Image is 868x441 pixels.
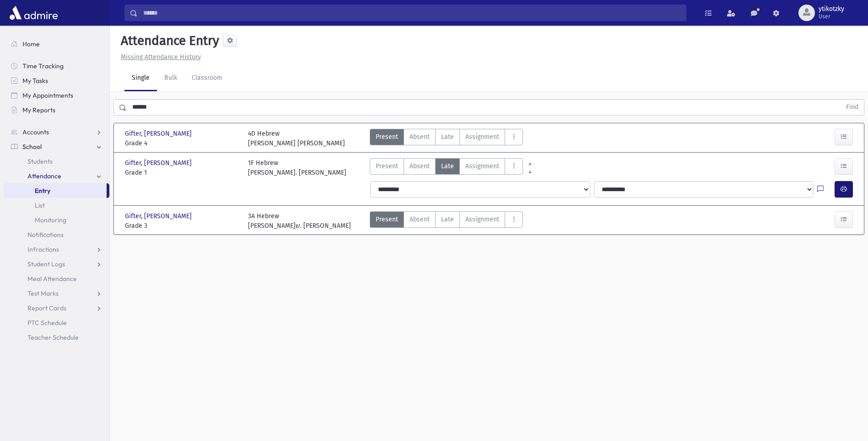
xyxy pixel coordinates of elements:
[4,301,109,315] a: Report Cards
[4,242,109,257] a: Infractions
[184,66,230,91] a: Classroom
[27,157,53,165] span: Students
[4,198,109,213] a: List
[4,213,109,227] a: Monitoring
[22,91,73,99] span: My Appointments
[4,139,109,154] a: School
[138,5,686,21] input: Search
[27,231,64,239] span: Notifications
[22,106,55,114] span: My Reports
[22,62,64,70] span: Time Tracking
[248,129,345,148] div: 4D Hebrew [PERSON_NAME] [PERSON_NAME]
[125,221,239,231] span: Grade 3
[410,161,430,171] span: Absent
[7,4,60,22] img: AdmirePro
[125,129,194,138] span: Gifter, [PERSON_NAME]
[841,99,864,115] button: Find
[4,73,109,88] a: My Tasks
[125,138,239,148] span: Grade 4
[441,215,454,224] span: Late
[465,161,499,171] span: Assignment
[370,211,523,231] div: AttTypes
[248,211,351,231] div: 3A Hebrew [PERSON_NAME]ש. [PERSON_NAME]
[441,161,454,171] span: Late
[465,132,499,142] span: Assignment
[27,172,61,180] span: Attendance
[27,289,59,298] span: Test Marks
[376,132,398,142] span: Present
[376,161,398,171] span: Present
[35,187,50,195] span: Entry
[4,257,109,271] a: Student Logs
[4,125,109,139] a: Accounts
[22,143,42,151] span: School
[370,129,523,148] div: AttTypes
[117,53,201,61] a: Missing Attendance History
[4,59,109,73] a: Time Tracking
[4,330,109,345] a: Teacher Schedule
[124,66,157,91] a: Single
[27,260,65,268] span: Student Logs
[4,103,109,117] a: My Reports
[117,33,219,49] h5: Attendance Entry
[819,6,844,13] span: ytikotzky
[125,211,194,221] span: Gifter, [PERSON_NAME]
[465,215,499,224] span: Assignment
[125,168,239,177] span: Grade 1
[27,319,67,327] span: PTC Schedule
[35,201,45,209] span: List
[35,216,66,224] span: Monitoring
[4,227,109,242] a: Notifications
[22,40,40,48] span: Home
[4,37,109,51] a: Home
[4,183,107,198] a: Entry
[248,158,346,177] div: 1F Hebrew [PERSON_NAME]. [PERSON_NAME]
[410,132,430,142] span: Absent
[157,66,184,91] a: Bulk
[27,245,59,254] span: Infractions
[125,158,194,168] span: Gifter, [PERSON_NAME]
[22,77,48,85] span: My Tasks
[27,275,77,283] span: Meal Attendance
[819,13,844,20] span: User
[4,286,109,301] a: Test Marks
[27,304,66,312] span: Report Cards
[121,53,201,61] u: Missing Attendance History
[4,154,109,169] a: Students
[27,333,79,342] span: Teacher Schedule
[376,215,398,224] span: Present
[4,88,109,103] a: My Appointments
[4,169,109,183] a: Attendance
[4,271,109,286] a: Meal Attendance
[22,128,49,136] span: Accounts
[370,158,523,177] div: AttTypes
[4,315,109,330] a: PTC Schedule
[441,132,454,142] span: Late
[410,215,430,224] span: Absent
